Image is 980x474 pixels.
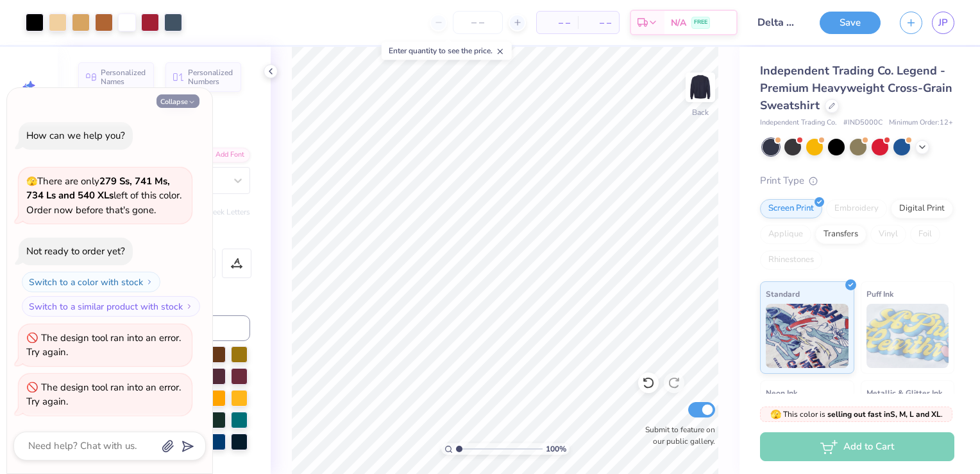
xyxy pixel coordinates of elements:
div: The design tool ran into an error. Try again. [26,381,181,408]
div: Digital Print [891,199,953,218]
span: 🫣 [26,175,37,188]
input: Untitled Design [747,10,810,35]
div: Not ready to order yet? [26,245,125,258]
div: Applique [760,225,811,244]
span: # IND5000C [843,118,883,128]
img: Switch to a similar product with stock [185,303,193,310]
span: This color is . [770,408,943,420]
span: JP [938,15,948,30]
div: Foil [910,225,940,244]
button: Switch to a color with stock [22,272,160,292]
span: Neon Ink [766,386,797,399]
button: Save [820,12,881,34]
span: Independent Trading Co. Legend - Premium Heavyweight Cross-Grain Sweatshirt [760,63,952,113]
div: Transfers [815,225,866,244]
div: The design tool ran into an error. Try again. [26,331,181,359]
span: 🫣 [770,408,781,421]
span: N/A [671,16,686,30]
img: Standard [766,304,849,368]
input: – – [453,11,503,34]
div: Print Type [760,173,954,188]
button: Collapse [156,94,199,108]
div: Back [692,107,709,118]
span: Personalized Names [101,68,146,86]
div: How can we help you? [26,129,125,142]
a: JP [932,12,954,34]
img: Back [688,75,713,100]
label: Submit to feature on our public gallery. [638,424,715,447]
img: Switch to a color with stock [146,278,153,286]
div: Vinyl [870,225,906,244]
span: There are only left of this color. Order now before that's gone. [26,175,182,216]
span: Minimum Order: 12 + [889,118,953,128]
span: Standard [766,287,800,301]
div: Enter quantity to see the price. [382,42,512,60]
button: Switch to a similar product with stock [22,296,200,317]
img: Puff Ink [866,304,949,368]
strong: selling out fast in S, M, L and XL [827,409,941,419]
div: Rhinestones [760,250,822,270]
span: Personalized Numbers [188,68,233,86]
div: Embroidery [826,199,887,218]
div: Add Font [199,148,250,162]
span: Puff Ink [866,287,893,301]
span: Independent Trading Co. [760,118,837,128]
span: – – [545,16,570,30]
span: – – [586,16,611,30]
span: FREE [694,18,707,27]
span: 100 % [546,443,566,455]
div: Screen Print [760,199,822,218]
span: Metallic & Glitter Ink [866,386,942,399]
